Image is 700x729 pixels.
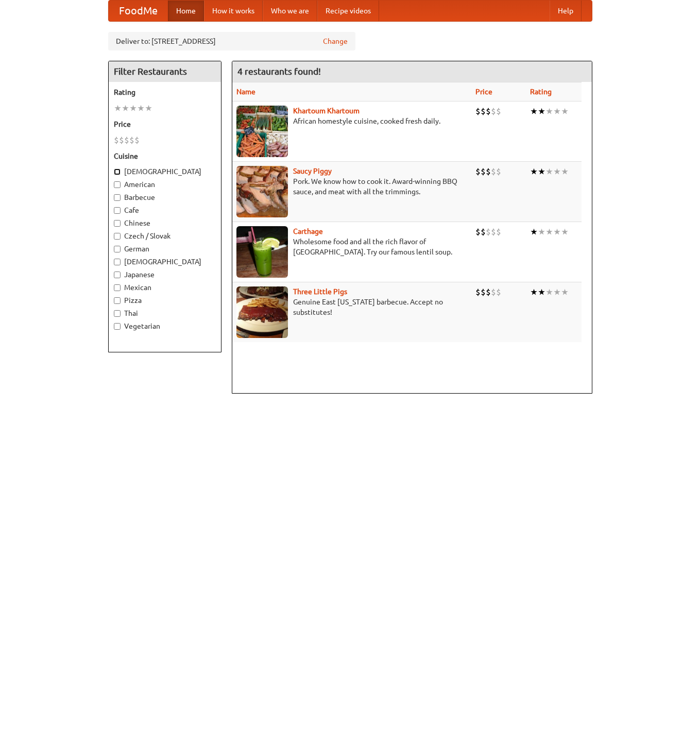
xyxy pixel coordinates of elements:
[114,321,216,331] label: Vegetarian
[114,257,216,267] label: [DEMOGRAPHIC_DATA]
[114,220,121,227] input: Chinese
[491,166,496,177] li: $
[114,244,216,254] label: German
[561,166,569,177] li: ★
[491,286,496,298] li: $
[475,88,492,96] a: Price
[109,61,221,82] h4: Filter Restaurants
[236,116,467,126] p: African homestyle cuisine, cooked fresh daily.
[114,181,121,188] input: American
[538,286,545,298] li: ★
[114,259,121,265] input: [DEMOGRAPHIC_DATA]
[237,66,321,76] ng-pluralize: 4 restaurants found!
[561,106,569,117] li: ★
[137,103,145,114] li: ★
[114,310,121,317] input: Thai
[496,226,501,238] li: $
[114,295,216,306] label: Pizza
[114,231,216,241] label: Czech / Slovak
[293,107,360,115] a: Khartoum Khartoum
[114,284,121,291] input: Mexican
[114,272,121,278] input: Japanese
[491,106,496,117] li: $
[538,226,545,238] li: ★
[114,168,121,175] input: [DEMOGRAPHIC_DATA]
[530,226,538,238] li: ★
[530,286,538,298] li: ★
[561,286,569,298] li: ★
[553,286,561,298] li: ★
[129,103,137,114] li: ★
[204,1,263,21] a: How it works
[530,166,538,177] li: ★
[486,106,491,117] li: $
[114,103,122,114] li: ★
[481,286,486,298] li: $
[530,88,552,96] a: Rating
[108,32,355,50] div: Deliver to: [STREET_ADDRESS]
[496,286,501,298] li: $
[538,166,545,177] li: ★
[114,297,121,304] input: Pizza
[236,297,467,317] p: Genuine East [US_STATE] barbecue. Accept no substitutes!
[491,226,496,238] li: $
[114,207,121,214] input: Cafe
[481,166,486,177] li: $
[114,151,216,161] h5: Cuisine
[122,103,129,114] li: ★
[134,134,140,146] li: $
[545,286,553,298] li: ★
[114,134,119,146] li: $
[545,166,553,177] li: ★
[129,134,134,146] li: $
[114,192,216,202] label: Barbecue
[475,286,481,298] li: $
[114,218,216,228] label: Chinese
[263,1,317,21] a: Who we are
[293,167,332,175] a: Saucy Piggy
[553,166,561,177] li: ★
[545,106,553,117] li: ★
[114,166,216,177] label: [DEMOGRAPHIC_DATA]
[317,1,379,21] a: Recipe videos
[114,205,216,215] label: Cafe
[109,1,168,21] a: FoodMe
[236,236,467,257] p: Wholesome food and all the rich flavor of [GEOGRAPHIC_DATA]. Try our famous lentil soup.
[114,119,216,129] h5: Price
[114,87,216,97] h5: Rating
[538,106,545,117] li: ★
[553,106,561,117] li: ★
[114,323,121,330] input: Vegetarian
[114,308,216,318] label: Thai
[293,287,347,296] a: Three Little Pigs
[481,106,486,117] li: $
[168,1,204,21] a: Home
[236,88,255,96] a: Name
[119,134,124,146] li: $
[475,226,481,238] li: $
[481,226,486,238] li: $
[145,103,152,114] li: ★
[486,226,491,238] li: $
[486,166,491,177] li: $
[114,194,121,201] input: Barbecue
[530,106,538,117] li: ★
[114,179,216,190] label: American
[550,1,582,21] a: Help
[236,166,288,217] img: saucy.jpg
[545,226,553,238] li: ★
[496,106,501,117] li: $
[475,106,481,117] li: $
[553,226,561,238] li: ★
[236,226,288,278] img: carthage.jpg
[114,233,121,240] input: Czech / Slovak
[114,246,121,252] input: German
[236,106,288,157] img: khartoum.jpg
[486,286,491,298] li: $
[475,166,481,177] li: $
[293,227,323,235] a: Carthage
[114,282,216,293] label: Mexican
